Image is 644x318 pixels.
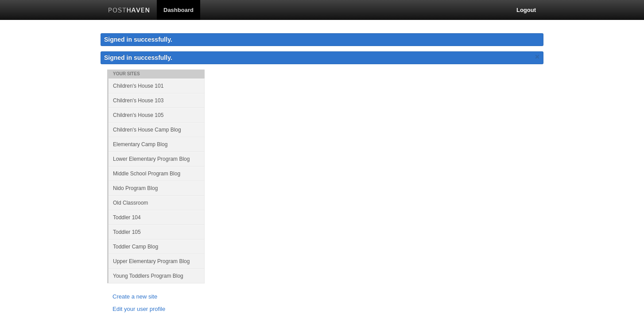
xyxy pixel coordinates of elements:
[109,239,205,254] a: Toddler Camp Blog
[109,151,205,166] a: Lower Elementary Program Blog
[109,225,205,239] a: Toddler 105
[109,181,205,195] a: Nido Program Blog
[109,268,205,283] a: Young Toddlers Program Blog
[109,78,205,93] a: Children's House 101
[108,8,150,14] img: Posthaven-bar
[109,254,205,268] a: Upper Elementary Program Blog
[533,51,541,62] a: ×
[109,93,205,108] a: Children's House 103
[109,166,205,181] a: Middle School Program Blog
[109,108,205,122] a: Children's House 105
[113,292,199,302] a: Create a new site
[107,70,205,78] li: Your Sites
[104,54,172,61] span: Signed in successfully.
[109,210,205,225] a: Toddler 104
[109,195,205,210] a: Old Classroom
[109,137,205,151] a: Elementary Camp Blog
[113,305,199,314] a: Edit your user profile
[101,33,543,46] div: Signed in successfully.
[109,122,205,137] a: Children's House Camp Blog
